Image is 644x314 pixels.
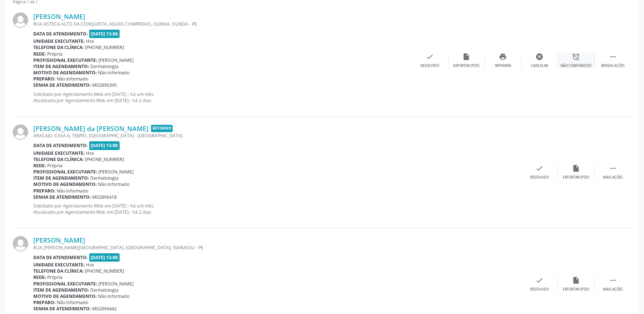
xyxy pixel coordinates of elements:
div: Resolvido [530,175,549,180]
b: Profissional executante: [33,281,97,287]
p: Solicitado por Agendamento Web em [DATE] - há um mês Atualizado por Agendamento Web em [DATE] - h... [33,203,521,215]
i: check [536,164,544,172]
span: Dermatologia [91,175,119,181]
b: Telefone da clínica: [33,44,84,51]
span: M02896390 [93,82,117,88]
b: Preparo: [33,76,56,82]
span: Própria [48,162,63,169]
div: Resolvido [530,287,549,292]
i: insert_drive_file [572,276,580,284]
span: [PHONE_NUMBER] [85,268,124,274]
b: Motivo de agendamento: [33,293,97,299]
b: Item de agendamento: [33,63,89,70]
div: ARACAJU, CASA A, TEJIPIO, [GEOGRAPHIC_DATA] - [GEOGRAPHIC_DATA] [33,132,521,139]
b: Motivo de agendamento: [33,181,97,187]
div: Mais ações [603,287,623,292]
div: Resolvido [421,63,439,68]
span: Não informado [57,299,88,306]
span: [DATE] 13:00 [89,141,120,150]
span: Não informado [98,181,130,187]
b: Item de agendamento: [33,287,89,293]
span: Retorno [151,125,173,132]
b: Rede: [33,274,46,280]
span: M02896442 [93,306,117,312]
span: Não informado [57,188,88,194]
span: [PERSON_NAME] [99,169,134,175]
b: Item de agendamento: [33,175,89,181]
span: [DATE] 13:00 [89,30,120,38]
b: Data de atendimento: [33,142,88,149]
b: Telefone da clínica: [33,156,84,162]
span: [PHONE_NUMBER] [85,156,124,162]
img: img [13,124,28,140]
b: Unidade executante: [33,150,85,156]
span: [DATE] 13:00 [89,253,120,262]
b: Preparo: [33,188,56,194]
span: Dermatologia [91,63,119,70]
i: alarm_off [572,53,580,61]
span: Não informado [98,70,130,76]
b: Senha de atendimento: [33,194,91,200]
i:  [609,164,617,172]
div: Cancelar [531,63,548,68]
a: [PERSON_NAME] da [PERSON_NAME] [33,124,148,132]
i: print [499,53,507,61]
img: img [13,236,28,251]
i: insert_drive_file [463,53,471,61]
img: img [13,12,28,28]
div: RUA [PERSON_NAME][GEOGRAPHIC_DATA], [GEOGRAPHIC_DATA], IGARASSU - PE [33,244,521,251]
b: Telefone da clínica: [33,268,84,274]
b: Preparo: [33,299,56,306]
div: Exportar (PDF) [563,287,590,292]
i: check [426,53,434,61]
i:  [609,276,617,284]
b: Senha de atendimento: [33,82,91,88]
span: Hse [86,38,94,44]
b: Unidade executante: [33,38,85,44]
div: Menos ações [601,63,625,68]
span: Própria [48,274,63,280]
div: Exportar (PDF) [453,63,480,68]
span: Dermatologia [91,287,119,293]
a: [PERSON_NAME] [33,12,85,20]
span: Hse [86,262,94,268]
b: Rede: [33,51,46,57]
span: Própria [48,51,63,57]
div: RUA ASTECA ALTO DA CONQUISTA, AGUAS COMPRIDAS, OLINDA, OLINDA - PE [33,21,412,27]
p: Solicitado por Agendamento Web em [DATE] - há um mês Atualizado por Agendamento Web em [DATE] - h... [33,91,412,104]
div: Mais ações [603,175,623,180]
span: M02896418 [93,194,117,200]
i: cancel [536,53,544,61]
a: [PERSON_NAME] [33,236,85,244]
span: Hse [86,150,94,156]
b: Data de atendimento: [33,31,88,37]
span: Não informado [98,293,130,299]
div: Não compareceu [561,63,592,68]
b: Unidade executante: [33,262,85,268]
b: Rede: [33,162,46,169]
span: [PHONE_NUMBER] [85,44,124,51]
i: insert_drive_file [572,164,580,172]
div: Imprimir [495,63,511,68]
b: Senha de atendimento: [33,306,91,312]
b: Profissional executante: [33,57,97,63]
i: check [536,276,544,284]
b: Profissional executante: [33,169,97,175]
b: Data de atendimento: [33,254,88,261]
div: Exportar (PDF) [563,175,590,180]
b: Motivo de agendamento: [33,70,97,76]
span: [PERSON_NAME] [99,281,134,287]
span: [PERSON_NAME] [99,57,134,63]
span: Não informado [57,76,88,82]
i:  [609,53,617,61]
